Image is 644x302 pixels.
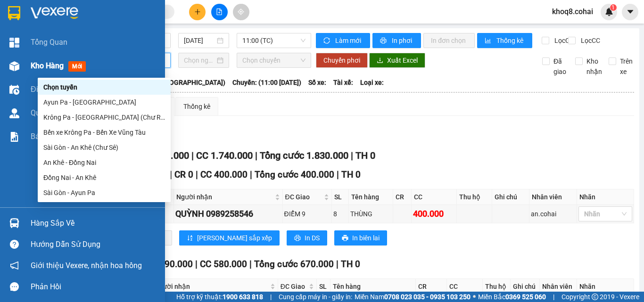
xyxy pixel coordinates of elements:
[38,185,171,200] div: Sài Gòn - Ayun Pa
[151,259,193,269] span: CR 90.000
[211,4,228,20] button: file-add
[250,169,252,180] span: |
[68,61,86,72] span: mới
[38,95,171,110] div: Ayun Pa - Sài Gòn
[412,189,457,205] th: CC
[341,169,361,180] span: TH 0
[352,233,380,243] span: In biên lai
[355,150,375,161] span: TH 0
[616,56,636,77] span: Trên xe
[351,150,353,161] span: |
[200,169,248,180] span: CC 400.000
[31,61,64,70] span: Kho hàng
[43,142,165,153] div: Sài Gòn - An Khê (Chư Sê)
[333,77,353,88] span: Tài xế:
[496,35,525,46] span: Thống kê
[377,57,383,65] span: download
[195,259,198,269] span: |
[255,150,257,161] span: |
[196,169,198,180] span: |
[622,4,638,20] button: caret-down
[333,209,347,219] div: 8
[281,281,307,292] span: ĐC Giao
[31,131,59,142] span: Báo cáo
[176,192,272,202] span: Người nhận
[194,8,201,15] span: plus
[9,218,19,228] img: warehouse-icon
[38,170,171,185] div: Đồng Nai - An Khê
[216,8,223,15] span: file-add
[387,55,418,65] span: Xuất Excel
[31,260,142,271] span: Giới thiệu Vexere, nhận hoa hồng
[232,77,301,88] span: Chuyến: (11:00 [DATE])
[38,80,171,95] div: Chọn tuyến
[31,216,158,230] div: Hàng sắp về
[294,235,301,242] span: printer
[9,61,19,71] img: warehouse-icon
[511,279,540,294] th: Ghi chú
[349,189,393,205] th: Tên hàng
[308,77,326,88] span: Số xe:
[336,259,339,269] span: |
[184,55,215,65] input: Chọn ngày
[43,157,165,168] div: An Khê - Đồng Nai
[10,261,19,270] span: notification
[285,192,322,202] span: ĐC Giao
[323,37,331,45] span: sync
[316,33,370,48] button: syncLàm mới
[287,230,327,245] button: printerIn DS
[611,4,615,11] span: 1
[384,293,471,301] strong: 0708 023 035 - 0935 103 250
[579,192,631,202] div: Nhãn
[10,240,19,249] span: question-circle
[31,280,158,294] div: Phản hồi
[270,292,272,302] span: |
[31,237,158,252] div: Hướng dẫn sử dụng
[335,35,363,46] span: Làm mới
[626,8,635,16] span: caret-down
[254,259,334,269] span: Tổng cước 670.000
[179,230,280,245] button: sort-ascending[PERSON_NAME] sắp xếp
[553,292,554,302] span: |
[249,259,252,269] span: |
[334,230,387,245] button: printerIn biên lai
[545,6,601,17] span: khoq8.cohai
[540,279,577,294] th: Nhân viên
[31,36,67,48] span: Tổng Quan
[197,233,272,243] span: [PERSON_NAME] sắp xếp
[392,35,413,46] span: In phơi
[393,189,412,205] th: CR
[423,33,475,48] button: In đơn chọn
[380,37,388,45] span: printer
[183,101,210,112] div: Thống kê
[317,279,330,294] th: SL
[187,235,193,242] span: sort-ascending
[330,279,416,294] th: Tên hàng
[579,281,631,292] div: Nhãn
[372,33,421,48] button: printerIn phơi
[38,140,171,155] div: Sài Gòn - An Khê (Chư Sê)
[478,292,546,302] span: Miền Bắc
[9,85,19,95] img: warehouse-icon
[279,292,352,302] span: Cung cấp máy in - giấy in:
[360,77,384,88] span: Loại xe:
[577,35,602,46] span: Lọc CC
[610,4,617,11] sup: 1
[9,108,19,118] img: warehouse-icon
[284,209,330,219] div: ĐIỂM 9
[332,189,349,205] th: SL
[154,281,268,292] span: Người nhận
[416,279,446,294] th: CR
[242,53,305,67] span: Chọn chuyến
[531,209,575,219] div: an.cohai
[43,188,165,198] div: Sài Gòn - Ayun Pa
[9,38,19,48] img: dashboard-icon
[342,235,348,242] span: printer
[176,292,263,302] span: Hỗ trợ kỹ thuật:
[8,6,20,20] img: logo-vxr
[170,169,172,180] span: |
[457,189,492,205] th: Thu hộ
[550,56,570,77] span: Đã giao
[413,207,455,220] div: 400.000
[174,169,193,180] span: CR 0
